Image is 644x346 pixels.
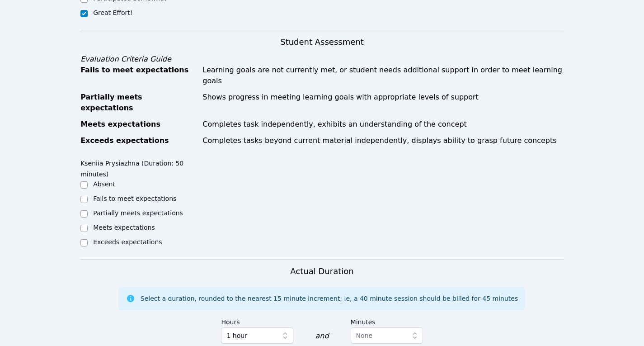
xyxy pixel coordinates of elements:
[351,314,423,327] label: Minutes
[80,135,197,146] div: Exceeds expectations
[202,135,564,146] div: Completes tasks beyond current material independently, displays ability to grasp future concepts
[202,92,564,114] div: Shows progress in meeting learning goals with appropriate levels of support
[226,330,247,341] span: 1 hour
[93,209,183,217] label: Partially meets expectations
[93,195,176,202] label: Fails to meet expectations
[351,327,423,344] button: None
[290,265,353,278] h3: Actual Duration
[315,331,329,341] div: and
[93,238,162,246] label: Exceeds expectations
[202,119,564,130] div: Completes task independently, exhibits an understanding of the concept
[93,224,155,231] label: Meets expectations
[93,180,115,188] label: Absent
[80,155,201,180] legend: Kseniia Prysiazhna (Duration: 50 minutes)
[80,92,197,114] div: Partially meets expectations
[80,54,564,65] div: Evaluation Criteria Guide
[221,314,293,327] label: Hours
[80,119,197,130] div: Meets expectations
[356,332,373,339] span: None
[141,294,518,303] div: Select a duration, rounded to the nearest 15 minute increment; ie, a 40 minute session should be ...
[202,65,564,86] div: Learning goals are not currently met, or student needs additional support in order to meet learni...
[93,9,132,16] label: Great Effort!
[80,65,197,86] div: Fails to meet expectations
[221,327,293,344] button: 1 hour
[80,36,564,48] h3: Student Assessment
